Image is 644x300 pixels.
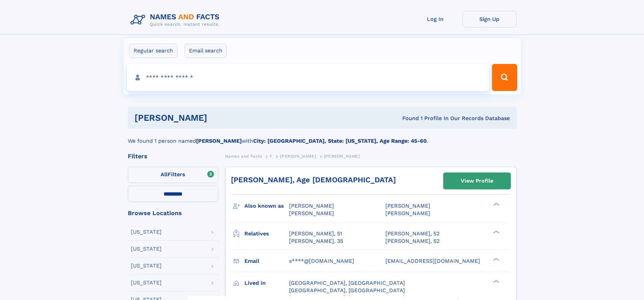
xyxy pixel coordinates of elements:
[280,152,316,160] a: [PERSON_NAME]
[128,11,225,29] img: Logo Names and Facts
[253,138,427,144] b: City: [GEOGRAPHIC_DATA], State: [US_STATE], Age Range: 45-60
[131,229,162,235] div: [US_STATE]
[324,154,360,159] span: [PERSON_NAME]
[492,202,500,207] div: ❯
[131,263,162,269] div: [US_STATE]
[444,173,510,189] a: View Profile
[196,138,242,144] b: [PERSON_NAME]
[461,173,493,189] div: View Profile
[131,246,162,252] div: [US_STATE]
[289,280,405,286] span: [GEOGRAPHIC_DATA], [GEOGRAPHIC_DATA]
[385,237,439,245] a: [PERSON_NAME], 52
[280,154,316,159] span: [PERSON_NAME]
[305,115,510,122] div: Found 1 Profile In Our Records Database
[289,237,343,245] a: [PERSON_NAME], 35
[225,152,262,160] a: Names and Facts
[492,257,500,261] div: ❯
[161,171,168,178] span: All
[135,114,305,122] h1: [PERSON_NAME]
[289,230,342,237] a: [PERSON_NAME], 51
[244,200,289,212] h3: Also known as
[289,203,334,209] span: [PERSON_NAME]
[270,152,272,160] a: F
[289,287,405,294] span: [GEOGRAPHIC_DATA], [GEOGRAPHIC_DATA]
[385,230,439,237] a: [PERSON_NAME], 52
[244,228,289,239] h3: Relatives
[128,210,218,216] div: Browse Locations
[270,154,272,159] span: F
[385,210,430,216] span: [PERSON_NAME]
[128,129,517,145] div: We found 1 person named with .
[244,277,289,289] h3: Lived in
[127,64,489,91] input: search input
[408,11,462,27] a: Log In
[492,230,500,234] div: ❯
[131,280,162,285] div: [US_STATE]
[462,11,517,27] a: Sign Up
[244,255,289,267] h3: Email
[289,210,334,216] span: [PERSON_NAME]
[128,153,218,159] div: Filters
[128,167,218,183] label: Filters
[129,44,177,58] label: Regular search
[492,279,500,283] div: ❯
[385,258,480,264] span: [EMAIL_ADDRESS][DOMAIN_NAME]
[185,44,227,58] label: Email search
[385,203,430,209] span: [PERSON_NAME]
[231,176,396,184] a: [PERSON_NAME], Age [DEMOGRAPHIC_DATA]
[492,64,517,91] button: Search Button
